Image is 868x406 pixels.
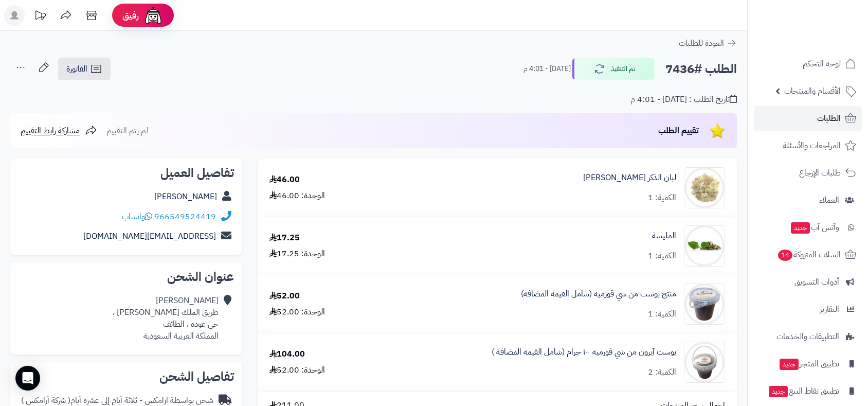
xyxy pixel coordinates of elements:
img: 1717173535-586959C5-429A-44EA-B5B7-8D1AFA81DF0F-90x90.JPEG [684,284,725,325]
a: واتساب [122,210,152,223]
a: طلبات الإرجاع [754,161,862,185]
h2: تفاصيل العميل [19,167,234,179]
span: تطبيق نقاط البيع [768,384,839,398]
a: [PERSON_NAME] [154,190,217,203]
span: التطبيقات والخدمات [776,329,839,344]
div: الكمية: 1 [648,192,676,204]
a: وآتس آبجديد [754,215,862,240]
div: 52.00 [269,290,300,302]
h2: تفاصيل الشحن [19,370,234,383]
a: مشاركة رابط التقييم [21,125,97,137]
a: لوحة التحكم [754,51,862,76]
a: 966549524419 [154,210,216,223]
span: جديد [791,222,810,234]
a: العملاء [754,188,862,213]
span: المراجعات والأسئلة [783,138,841,153]
span: لم يتم التقييم [106,125,148,137]
a: التقارير [754,297,862,322]
span: طلبات الإرجاع [799,166,841,180]
div: الكمية: 1 [648,308,676,320]
a: أدوات التسويق [754,270,862,294]
span: الأقسام والمنتجات [784,84,841,98]
a: الطلبات [754,106,862,131]
div: Open Intercom Messenger [15,366,40,391]
a: المليسة [652,230,676,242]
button: تم التنفيذ [572,58,655,80]
div: [PERSON_NAME] طريق الملك [PERSON_NAME] ، حي عوده ، الطائف المملكة العربية السعودية [113,295,219,342]
span: العملاء [819,193,839,207]
span: العودة للطلبات [679,37,724,49]
span: تطبيق المتجر [779,357,839,371]
div: الكمية: 2 [648,366,676,378]
div: الوحدة: 17.25 [269,248,325,260]
span: مشاركة رابط التقييم [21,125,80,137]
a: بوست آيرون من شي قورميه ١٠٠ جرام (شامل القيمه المضافة ) [492,346,676,358]
span: أدوات التسويق [794,275,839,289]
a: تحديثات المنصة [27,5,53,28]
div: 46.00 [269,174,300,186]
a: المراجعات والأسئلة [754,133,862,158]
span: جديد [780,359,799,370]
a: [EMAIL_ADDRESS][DOMAIN_NAME] [83,230,216,242]
img: ai-face.png [143,5,164,26]
span: جديد [769,386,788,397]
span: الطلبات [817,111,841,126]
a: السلات المتروكة14 [754,242,862,267]
div: الوحدة: 46.00 [269,190,325,202]
span: التقارير [820,302,839,316]
a: التطبيقات والخدمات [754,324,862,349]
img: 105e897c8daf641e77b070ce965e7a8b9ef-90x90.jpg [684,167,725,208]
span: السلات المتروكة [777,248,841,262]
img: 111e897c8daf641e77b070ce965e7a8b9ef-90x90.jpeg [684,225,725,267]
div: الوحدة: 52.00 [269,306,325,318]
span: 14 [778,250,792,261]
a: منتج بوست من شي قورميه (شامل القيمة المضافة) [521,288,676,300]
div: الكمية: 1 [648,250,676,262]
small: [DATE] - 4:01 م [523,64,571,74]
div: الوحدة: 52.00 [269,364,325,376]
h2: الطلب #7436 [665,59,737,80]
div: تاريخ الطلب : [DATE] - 4:01 م [630,94,737,105]
a: تطبيق المتجرجديد [754,351,862,376]
span: رفيق [122,9,139,22]
a: لبان الذكر [PERSON_NAME] [583,172,676,184]
a: الفاتورة [58,58,111,80]
a: تطبيق نقاط البيعجديد [754,379,862,403]
div: 17.25 [269,232,300,244]
span: لوحة التحكم [803,57,841,71]
span: وآتس آب [790,220,839,235]
img: 1757575431-Photoroom_%D9%A1%D9%A4%D9%A4%D9%A7%D9%A0%D9%A3%D9%A1%D9%A9_%D9%A1%D9%A0%D9%A0%D9%A7%D9... [684,342,725,383]
span: تقييم الطلب [658,125,699,137]
h2: عنوان الشحن [19,271,234,283]
div: 104.00 [269,348,305,360]
a: العودة للطلبات [679,37,737,49]
span: الفاتورة [66,63,87,75]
